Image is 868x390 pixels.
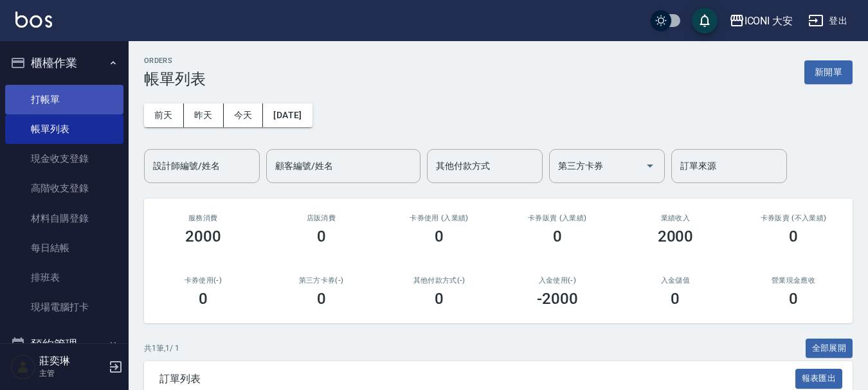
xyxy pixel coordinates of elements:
[39,368,105,379] p: 主管
[537,290,578,308] h3: -2000
[640,155,660,176] button: Open
[5,204,123,233] a: 材料自購登錄
[278,214,365,222] h2: 店販消費
[317,227,326,245] h3: 0
[5,46,123,80] button: 櫃檯作業
[789,290,798,308] h3: 0
[435,290,444,308] h3: 0
[395,214,483,222] h2: 卡券使用 (入業績)
[692,8,718,33] button: save
[144,342,179,354] p: 共 1 筆, 1 / 1
[632,276,719,285] h2: 入金儲值
[553,227,562,245] h3: 0
[144,103,184,127] button: 前天
[5,114,123,144] a: 帳單列表
[750,276,837,285] h2: 營業現金應收
[263,103,312,127] button: [DATE]
[184,103,224,127] button: 昨天
[144,57,206,65] h2: ORDERS
[806,339,853,359] button: 全部展開
[804,60,853,84] button: 新開單
[5,173,123,203] a: 高階收支登錄
[317,290,326,308] h3: 0
[5,233,123,263] a: 每日結帳
[5,292,123,322] a: 現場電腦打卡
[514,276,601,285] h2: 入金使用(-)
[159,276,247,285] h2: 卡券使用(-)
[745,13,793,29] div: ICONI 大安
[514,214,601,222] h2: 卡券販賣 (入業績)
[185,227,221,245] h3: 2000
[632,214,719,222] h2: 業績收入
[5,328,123,361] button: 預約管理
[5,85,123,114] a: 打帳單
[199,290,208,308] h3: 0
[159,214,247,222] h3: 服務消費
[10,354,36,380] img: Person
[658,227,694,245] h3: 2000
[724,8,799,34] button: ICONI 大安
[795,369,843,389] button: 報表匯出
[795,372,843,384] a: 報表匯出
[144,70,206,88] h3: 帳單列表
[435,227,444,245] h3: 0
[39,355,105,368] h5: 莊奕琳
[224,103,264,127] button: 今天
[159,373,795,386] span: 訂單列表
[750,214,837,222] h2: 卡券販賣 (不入業績)
[5,144,123,173] a: 現金收支登錄
[671,290,680,308] h3: 0
[395,276,483,285] h2: 其他付款方式(-)
[789,227,798,245] h3: 0
[278,276,365,285] h2: 第三方卡券(-)
[804,66,853,78] a: 新開單
[15,12,52,28] img: Logo
[5,263,123,292] a: 排班表
[803,9,853,33] button: 登出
